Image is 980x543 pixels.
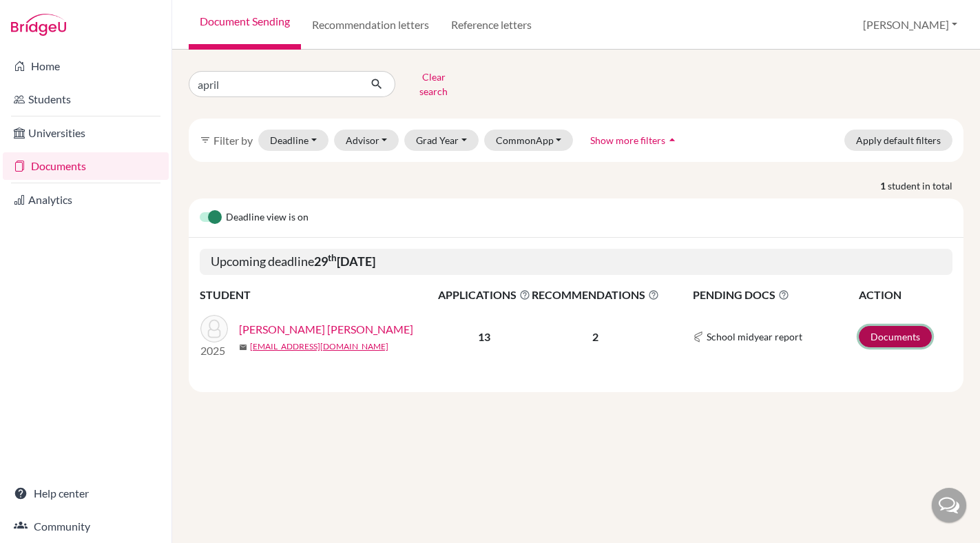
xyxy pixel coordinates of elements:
span: RECOMMENDATIONS [532,287,659,303]
img: Jerez Olivas, April [200,315,228,342]
button: Grad Year [404,130,479,151]
span: Deadline view is on [226,209,309,226]
span: student in total [888,178,963,193]
th: ACTION [858,286,952,304]
span: School midyear report [707,329,802,344]
b: 29 [DATE] [314,254,375,269]
b: 13 [478,330,490,343]
button: Apply default filters [844,130,952,151]
input: Find student by name... [189,71,359,97]
sup: th [328,252,337,263]
a: Help center [3,480,169,507]
span: Show more filters [590,134,665,146]
img: Bridge-U [11,14,66,36]
span: Filter by [213,134,253,147]
button: CommonApp [484,130,574,151]
span: Help [32,10,60,22]
a: [EMAIL_ADDRESS][DOMAIN_NAME] [250,340,388,353]
a: Analytics [3,186,169,214]
button: Show more filtersarrow_drop_up [578,130,691,151]
span: APPLICATIONS [438,287,530,303]
span: mail [239,343,247,351]
button: [PERSON_NAME] [857,12,963,38]
img: Common App logo [693,331,704,342]
a: [PERSON_NAME] [PERSON_NAME] [239,321,413,338]
a: Home [3,52,169,80]
th: STUDENT [200,286,437,304]
a: Universities [3,119,169,147]
a: Documents [3,152,169,180]
a: Students [3,85,169,113]
button: Advisor [334,130,399,151]
p: 2025 [200,342,228,359]
i: filter_list [200,134,211,145]
button: Clear search [395,66,472,102]
button: Deadline [258,130,329,151]
p: 2 [532,329,659,345]
a: Community [3,513,169,540]
i: arrow_drop_up [665,133,679,147]
strong: 1 [880,178,888,193]
h5: Upcoming deadline [200,249,952,275]
a: Documents [859,326,932,347]
span: PENDING DOCS [693,287,857,303]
